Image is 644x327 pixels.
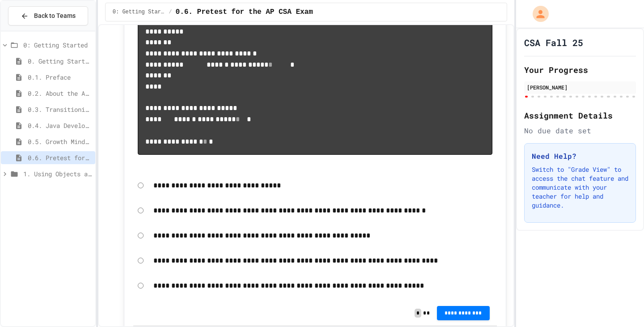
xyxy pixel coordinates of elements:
p: Switch to "Grade View" to access the chat feature and communicate with your teacher for help and ... [532,165,628,210]
span: / [169,8,172,16]
div: No due date set [524,125,636,136]
span: 0.4. Java Development Environments [28,121,92,130]
span: 0.2. About the AP CSA Exam [28,89,92,98]
h2: Your Progress [524,64,636,76]
h1: CSA Fall 25 [524,36,583,49]
button: Back to Teams [8,6,88,25]
span: 0.6. Pretest for the AP CSA Exam [176,7,313,17]
span: 0: Getting Started [113,8,165,16]
span: 0.5. Growth Mindset and Pair Programming [28,137,92,146]
span: 0.1. Preface [28,72,92,82]
h2: Assignment Details [524,109,636,122]
h3: Need Help? [532,151,628,161]
span: Back to Teams [34,11,76,21]
span: 1. Using Objects and Methods [23,169,92,178]
div: My Account [523,4,551,24]
span: 0. Getting Started [28,56,92,66]
span: 0.3. Transitioning from AP CSP to AP CSA [28,105,92,114]
span: 0: Getting Started [23,40,92,50]
div: [PERSON_NAME] [527,83,633,91]
span: 0.6. Pretest for the AP CSA Exam [28,153,92,162]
